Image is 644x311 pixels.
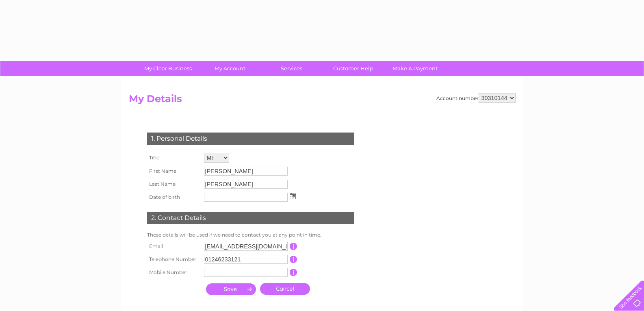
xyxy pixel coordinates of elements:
div: 1. Personal Details [147,133,354,145]
h2: My Details [129,93,516,109]
a: Make A Payment [382,61,449,76]
a: Cancel [260,283,310,295]
th: Mobile Number [145,266,202,279]
td: These details will be used if we need to contact you at any point in time. [145,230,356,240]
th: Telephone Number [145,253,202,266]
input: Submit [206,283,256,295]
a: My Account [196,61,263,76]
div: 2. Contact Details [147,212,354,224]
a: Customer Help [320,61,387,76]
input: Information [290,256,297,263]
th: Last Name [145,178,202,191]
th: Title [145,151,202,165]
input: Information [290,269,297,276]
input: Information [290,243,297,250]
img: ... [290,193,296,199]
a: My Clear Business [134,61,202,76]
a: Services [258,61,325,76]
th: First Name [145,165,202,178]
th: Date of birth [145,191,202,204]
div: Account number [436,93,516,103]
th: Email [145,240,202,253]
